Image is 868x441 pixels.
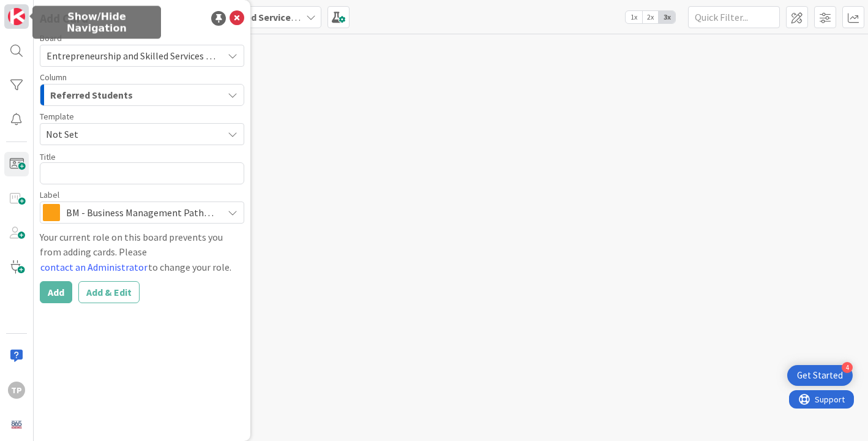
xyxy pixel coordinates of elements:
button: Referred Students [40,84,244,106]
div: Get Started [797,369,843,382]
b: Entrepreneurship and Skilled Services Interventions - [DATE]-[DATE] [128,11,427,23]
span: Column [40,73,67,81]
div: 4 [842,362,853,373]
button: Add & Edit [78,281,140,303]
input: Quick Filter... [688,6,780,28]
span: Board [40,34,62,42]
span: BM - Business Management Pathway [66,204,217,221]
div: TP [8,382,25,399]
img: avatar [8,416,25,433]
div: Your current role on this board prevents you from adding cards. Please to change your role. [40,230,244,275]
span: Template [40,112,74,121]
h5: Show/Hide Navigation [37,11,156,34]
span: Support [26,2,56,17]
span: 1x [626,11,642,23]
span: 2x [642,11,659,23]
img: Visit kanbanzone.com [8,8,25,25]
button: contact an Administrator [40,259,148,275]
span: Not Set [46,126,214,142]
span: Referred Students [50,87,133,103]
span: Label [40,190,59,199]
span: 3x [659,11,675,23]
label: Title [40,151,56,162]
div: Open Get Started checklist, remaining modules: 4 [787,365,853,386]
button: Add [40,281,72,303]
span: Entrepreneurship and Skilled Services Interventions - [DATE]-[DATE] [47,50,334,62]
